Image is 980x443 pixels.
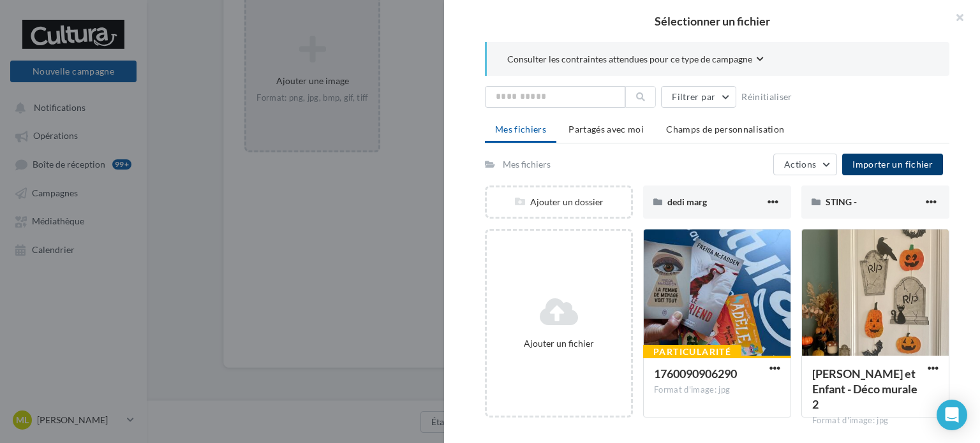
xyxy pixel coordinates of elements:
[667,196,707,207] span: dedi marg
[507,52,764,68] button: Consulter les contraintes attendues pour ce type de campagne
[773,154,837,175] button: Actions
[852,159,933,170] span: Importer un fichier
[666,124,784,134] span: Champs de personnalisation
[495,124,546,134] span: Mes fichiers
[736,89,798,105] button: Réinitialiser
[654,384,780,396] div: Format d'image: jpg
[812,367,917,411] span: Eveil et Enfant - Déco murale 2
[487,196,631,208] div: Ajouter un dossier
[842,154,943,175] button: Importer un fichier
[503,158,551,171] div: Mes fichiers
[812,415,939,426] div: Format d'image: jpg
[937,400,967,430] div: Open Intercom Messenger
[643,345,741,359] div: Particularité
[492,337,626,350] div: Ajouter un fichier
[661,86,736,108] button: Filtrer par
[826,196,857,207] span: STING -
[464,15,960,27] h2: Sélectionner un fichier
[568,124,644,134] span: Partagés avec moi
[654,367,737,381] span: 1760090906290
[784,159,816,170] span: Actions
[507,53,752,66] span: Consulter les contraintes attendues pour ce type de campagne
